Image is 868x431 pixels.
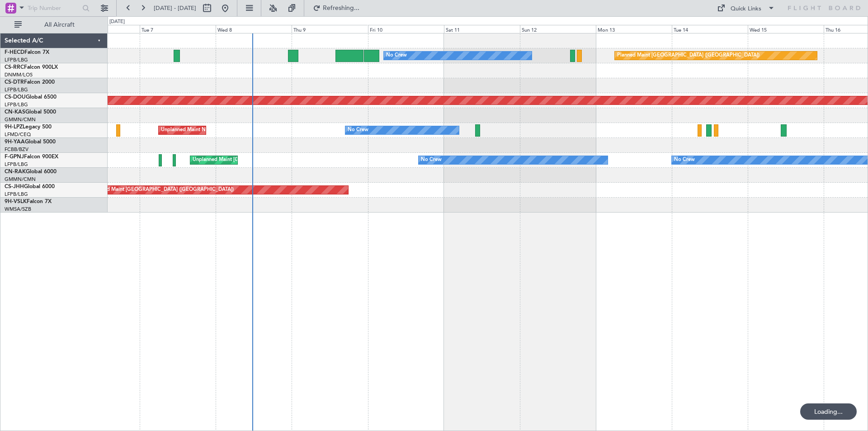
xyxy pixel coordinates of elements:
div: Wed 8 [216,25,292,33]
a: LFPB/LBG [5,191,28,198]
div: Sat 11 [444,25,520,33]
span: F-GPNJ [5,154,24,160]
span: CS-JHH [5,184,24,189]
a: 9H-YAAGlobal 5000 [5,139,56,145]
a: CS-DOUGlobal 6500 [5,95,57,100]
div: Unplanned Maint [GEOGRAPHIC_DATA] ([GEOGRAPHIC_DATA]) [193,153,341,167]
span: [DATE] - [DATE] [154,4,196,12]
a: GMMN/CMN [5,176,36,183]
div: Sun 12 [520,25,596,33]
span: 9H-VSLK [5,199,27,204]
span: 9H-YAA [5,139,25,145]
div: Planned Maint [GEOGRAPHIC_DATA] ([GEOGRAPHIC_DATA]) [91,183,234,197]
button: Quick Links [712,1,779,15]
div: Mon 13 [596,25,672,33]
span: CS-RRC [5,65,24,70]
a: LFPB/LBG [5,101,28,108]
div: Fri 10 [368,25,444,33]
div: Quick Links [731,5,761,14]
span: All Aircraft [24,22,95,28]
a: 9H-LPZLegacy 500 [5,124,52,130]
span: Refreshing... [322,5,360,11]
button: All Aircraft [10,18,98,32]
div: Wed 15 [748,25,824,33]
a: CN-RAKGlobal 6000 [5,169,57,175]
a: CN-KASGlobal 5000 [5,109,56,115]
div: Tue 7 [140,25,216,33]
a: 9H-VSLKFalcon 7X [5,199,52,204]
div: Thu 9 [292,25,368,33]
a: CS-JHHGlobal 6000 [5,184,55,189]
a: F-HECDFalcon 7X [5,50,49,55]
a: LFPB/LBG [5,161,28,168]
div: Tue 14 [672,25,748,33]
button: Refreshing... [309,1,363,15]
div: No Crew [421,153,442,167]
a: F-GPNJFalcon 900EX [5,154,58,160]
span: 9H-LPZ [5,124,23,130]
a: LFPB/LBG [5,57,28,63]
div: Loading... [800,403,857,420]
div: Planned Maint [GEOGRAPHIC_DATA] ([GEOGRAPHIC_DATA]) [617,49,759,62]
a: LFMD/CEQ [5,131,31,138]
span: CN-KAS [5,109,25,115]
span: CN-RAK [5,169,26,175]
a: WMSA/SZB [5,206,31,213]
a: LFPB/LBG [5,86,28,93]
a: FCBB/BZV [5,146,28,153]
div: No Crew [674,153,695,167]
span: F-HECD [5,50,24,55]
span: CS-DOU [5,95,26,100]
div: No Crew [386,49,407,62]
span: CS-DTR [5,80,24,85]
a: CS-RRCFalcon 900LX [5,65,58,70]
input: Trip Number [28,1,80,15]
a: CS-DTRFalcon 2000 [5,80,55,85]
a: GMMN/CMN [5,116,36,123]
a: DNMM/LOS [5,71,33,78]
div: [DATE] [109,18,125,26]
div: Unplanned Maint Nice ([GEOGRAPHIC_DATA]) [161,123,268,137]
div: No Crew [348,123,368,137]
